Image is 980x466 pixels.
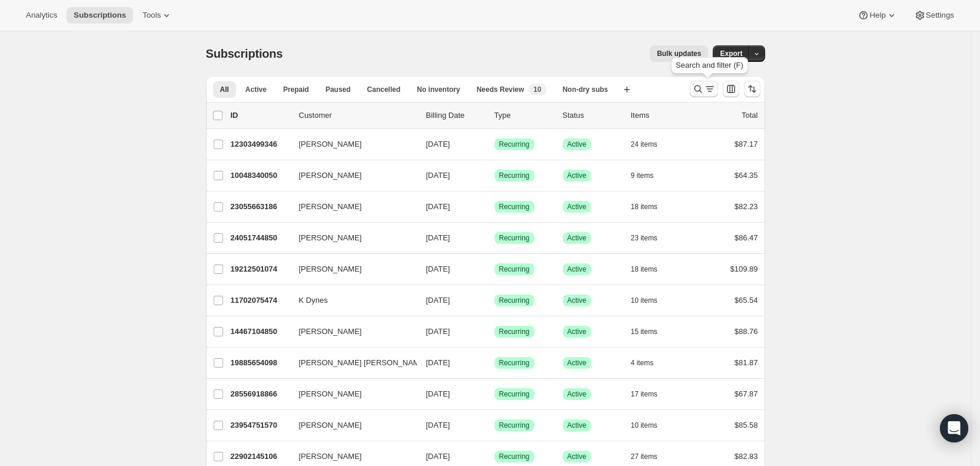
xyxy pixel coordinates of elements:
[499,296,530,305] span: Recurring
[567,171,587,180] span: Active
[426,202,450,211] span: [DATE]
[292,322,410,341] button: [PERSON_NAME]
[292,353,410,372] button: [PERSON_NAME] [PERSON_NAME]
[231,138,290,150] p: 12303499346
[631,265,657,274] span: 18 items
[292,291,410,310] button: K Dynes
[720,49,742,58] span: Export
[299,295,328,306] span: K Dynes
[292,447,410,466] button: [PERSON_NAME]
[292,229,410,247] button: [PERSON_NAME]
[567,452,587,461] span: Active
[567,358,587,368] span: Active
[499,140,530,149] span: Recurring
[292,135,410,154] button: [PERSON_NAME]
[206,47,283,60] span: Subscriptions
[299,419,362,431] span: [PERSON_NAME]
[499,327,530,336] span: Recurring
[231,357,290,369] p: 19885654098
[631,140,657,149] span: 24 items
[499,265,530,274] span: Recurring
[631,323,670,340] button: 15 items
[426,171,450,180] span: [DATE]
[231,136,758,153] div: 12303499346[PERSON_NAME][DATE]SuccessRecurringSuccessActive24 items$87.17
[426,140,450,148] span: [DATE]
[631,386,670,402] button: 17 items
[499,421,530,430] span: Recurring
[426,452,450,461] span: [DATE]
[617,81,636,98] button: Create new view
[631,296,657,305] span: 10 items
[426,421,450,429] span: [DATE]
[690,81,718,97] button: Search and filter results
[245,85,267,94] span: Active
[292,166,410,185] button: [PERSON_NAME]
[231,448,758,465] div: 22902145106[PERSON_NAME][DATE]SuccessRecurringSuccessActive27 items$82.83
[631,421,657,430] span: 10 items
[220,85,229,94] span: All
[631,358,654,368] span: 4 items
[67,7,133,24] button: Subscriptions
[299,170,362,181] span: [PERSON_NAME]
[231,201,290,213] p: 23055663186
[499,171,530,180] span: Recurring
[74,11,126,20] span: Subscriptions
[426,327,450,336] span: [DATE]
[567,140,587,149] span: Active
[231,323,758,340] div: 14467104850[PERSON_NAME][DATE]SuccessRecurringSuccessActive15 items$88.76
[631,199,670,215] button: 18 items
[299,201,362,213] span: [PERSON_NAME]
[494,110,553,121] div: Type
[231,386,758,402] div: 28556918866[PERSON_NAME][DATE]SuccessRecurringSuccessActive17 items$67.87
[231,419,290,431] p: 23954751570
[926,11,954,20] span: Settings
[940,414,968,442] div: Open Intercom Messenger
[735,421,758,429] span: $85.58
[231,292,758,309] div: 11702075474K Dynes[DATE]SuccessRecurringSuccessActive10 items$65.54
[735,452,758,461] span: $82.83
[142,11,161,20] span: Tools
[631,452,657,461] span: 27 items
[742,110,758,121] p: Total
[735,296,758,305] span: $65.54
[426,296,450,305] span: [DATE]
[367,85,401,94] span: Cancelled
[567,233,587,243] span: Active
[631,136,670,153] button: 24 items
[631,389,657,399] span: 17 items
[426,233,450,242] span: [DATE]
[631,110,690,121] div: Items
[631,355,667,371] button: 4 items
[567,202,587,211] span: Active
[299,138,362,150] span: [PERSON_NAME]
[713,45,749,62] button: Export
[631,202,657,211] span: 18 items
[650,45,708,62] button: Bulk updates
[426,265,450,273] span: [DATE]
[735,233,758,242] span: $86.47
[231,170,290,181] p: 10048340050
[135,7,180,24] button: Tools
[292,385,410,404] button: [PERSON_NAME]
[299,263,362,275] span: [PERSON_NAME]
[735,358,758,367] span: $81.87
[563,110,622,121] p: Status
[567,421,587,430] span: Active
[631,448,670,465] button: 27 items
[631,167,667,184] button: 9 items
[231,295,290,306] p: 11702075474
[631,233,657,243] span: 23 items
[231,326,290,338] p: 14467104850
[292,197,410,216] button: [PERSON_NAME]
[231,451,290,462] p: 22902145106
[426,110,485,121] p: Billing Date
[299,232,362,244] span: [PERSON_NAME]
[567,327,587,336] span: Active
[851,7,904,24] button: Help
[631,417,670,434] button: 10 items
[299,357,427,369] span: [PERSON_NAME] [PERSON_NAME]
[499,389,530,399] span: Recurring
[26,11,57,20] span: Analytics
[631,292,670,309] button: 10 items
[735,389,758,398] span: $67.87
